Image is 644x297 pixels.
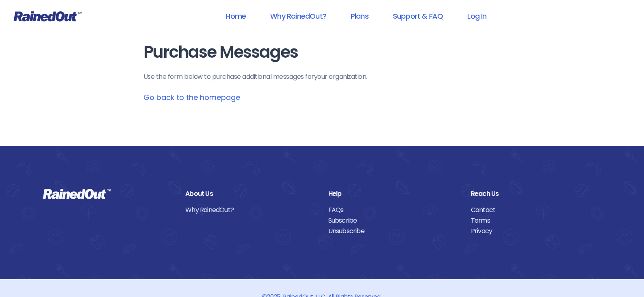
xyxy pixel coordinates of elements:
a: Why RainedOut? [185,205,316,215]
a: Support & FAQ [382,7,453,25]
div: About Us [185,189,316,199]
h1: Purchase Messages [143,43,501,61]
div: Reach Us [471,189,601,199]
p: Use the form below to purchase additional messages for your organization . [143,72,501,82]
a: Terms [471,215,601,226]
a: Privacy [471,226,601,236]
a: Go back to the homepage [143,92,240,102]
div: Help [328,189,459,199]
a: Why RainedOut? [260,7,337,25]
a: Home [215,7,256,25]
a: Log In [457,7,497,25]
a: Plans [340,7,379,25]
a: Contact [471,205,601,215]
a: Subscribe [328,215,459,226]
a: Unsubscribe [328,226,459,236]
a: FAQs [328,205,459,215]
